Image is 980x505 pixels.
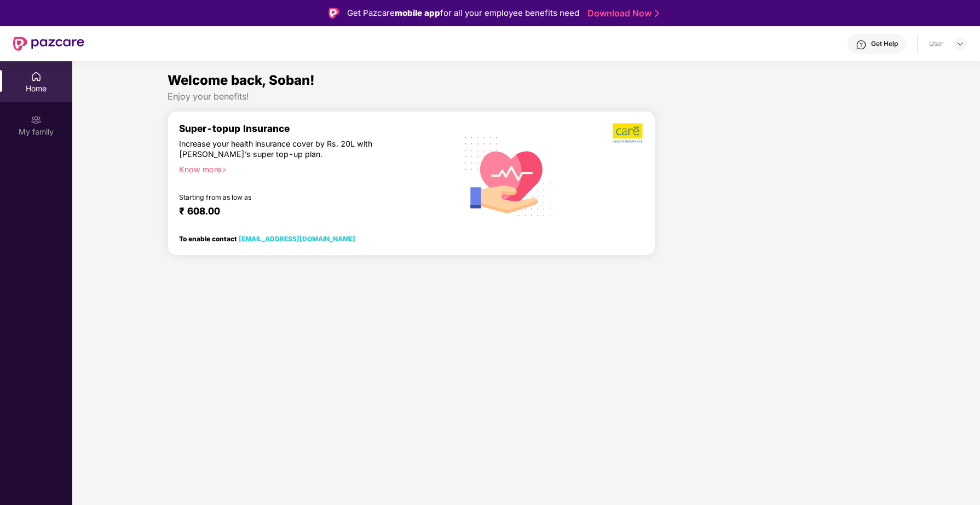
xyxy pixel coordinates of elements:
[179,139,403,160] div: Increase your health insurance cover by Rs. 20L with [PERSON_NAME]’s super top-up plan.
[929,39,944,48] div: User
[179,193,403,201] div: Starting from as low as
[179,205,439,218] div: ₹ 608.00
[587,8,656,19] a: Download Now
[613,123,644,143] img: b5dec4f62d2307b9de63beb79f102df3.png
[456,123,561,229] img: svg+xml;base64,PHN2ZyB4bWxucz0iaHR0cDovL3d3dy53My5vcmcvMjAwMC9zdmciIHhtbG5zOnhsaW5rPSJodHRwOi8vd3...
[179,235,355,242] div: To enable contact
[179,165,443,172] div: Know more
[655,8,659,19] img: Stroke
[328,8,339,19] img: Logo
[221,167,227,173] span: right
[13,37,84,51] img: New Pazcare Logo
[168,91,884,102] div: Enjoy your benefits!
[239,235,355,243] a: [EMAIL_ADDRESS][DOMAIN_NAME]
[31,114,42,125] img: svg+xml;base64,PHN2ZyB3aWR0aD0iMjAiIGhlaWdodD0iMjAiIHZpZXdCb3g9IjAgMCAyMCAyMCIgZmlsbD0ibm9uZSIgeG...
[347,7,579,20] div: Get Pazcare for all your employee benefits need
[179,123,450,134] div: Super-topup Insurance
[168,72,315,88] span: Welcome back, Soban!
[956,39,965,48] img: svg+xml;base64,PHN2ZyBpZD0iRHJvcGRvd24tMzJ4MzIiIHhtbG5zPSJodHRwOi8vd3d3LnczLm9yZy8yMDAwL3N2ZyIgd2...
[31,71,42,82] img: svg+xml;base64,PHN2ZyBpZD0iSG9tZSIgeG1sbnM9Imh0dHA6Ly93d3cudzMub3JnLzIwMDAvc3ZnIiB3aWR0aD0iMjAiIG...
[395,8,440,18] strong: mobile app
[856,39,867,50] img: svg+xml;base64,PHN2ZyBpZD0iSGVscC0zMngzMiIgeG1sbnM9Imh0dHA6Ly93d3cudzMub3JnLzIwMDAvc3ZnIiB3aWR0aD...
[871,39,898,48] div: Get Help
